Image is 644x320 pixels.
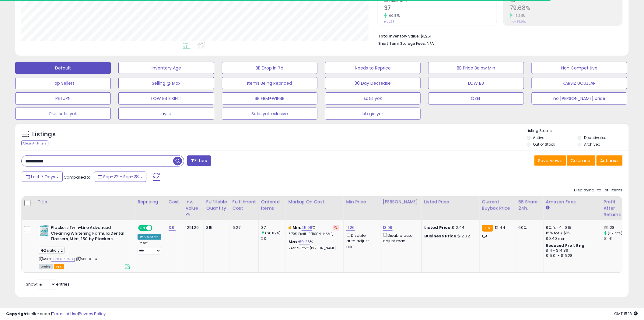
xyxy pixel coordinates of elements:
[289,225,339,236] div: %
[574,187,623,193] div: Displaying 1 to 1 of 1 items
[325,62,421,74] button: Needs to Reprice
[325,92,421,105] button: satıs yok
[289,239,299,245] b: Max:
[289,246,339,251] p: 24.95% Profit [PERSON_NAME]
[15,77,111,89] button: Top Sellers
[286,196,344,220] th: The percentage added to the cost of goods (COGS) that forms the calculator for Min & Max prices.
[152,226,161,231] span: OFF
[15,62,111,74] button: Default
[39,225,130,268] div: ASIN:
[289,199,341,205] div: Markup on Cost
[546,243,586,248] b: Reduced Prof. Rng.
[428,62,524,74] button: BB Price Below Min
[54,264,64,269] span: FBA
[546,230,597,236] div: 15% for > $15
[261,199,283,212] div: Ordered Items
[532,62,627,74] button: Non Competitive
[206,225,225,230] div: 315
[424,233,475,239] div: $12.32
[6,311,106,317] div: seller snap | |
[233,199,256,212] div: Fulfillment Cost
[383,232,417,244] div: Disable auto adjust max
[302,225,313,231] a: 25.06
[546,253,597,258] div: $15.01 - $16.28
[51,257,75,262] a: B00QQZBWEQ
[614,311,638,317] span: 2025-10-6 15:18 GMT
[378,32,618,39] li: $1,251
[39,264,53,269] span: All listings currently available for purchase on Amazon
[138,241,161,255] div: Preset:
[546,225,597,230] div: 8% for <= $15
[261,225,286,230] div: 37
[39,247,65,254] span: 2 satıcıyız
[26,281,70,287] span: Show: entries
[608,231,622,236] small: (87.72%)
[222,92,317,105] button: BB FBM+WINBB
[103,174,139,180] span: Sep-22 - Sep-28
[519,199,541,212] div: BB Share 24h.
[325,77,421,89] button: 30 Day Decrease
[387,13,401,18] small: 60.87%
[21,140,48,146] div: Clear All Filters
[482,225,493,232] small: FBA
[32,130,56,139] h5: Listings
[604,225,628,230] div: 115.28
[186,225,199,230] div: 1251.20
[532,77,627,89] button: KARSIZ UCUZLAR
[15,108,111,120] button: Plus satıs yok
[292,225,302,230] b: Min:
[513,13,526,18] small: 16.68%
[186,199,201,212] div: Inv. value
[222,62,317,74] button: BB Drop in 7d
[233,225,254,230] div: 6.27
[22,172,63,182] button: Last 7 Days
[604,236,628,241] div: 61.41
[546,199,599,205] div: Amazon Fees
[79,311,106,317] a: Privacy Policy
[64,174,92,180] span: Compared to:
[346,232,376,249] div: Disable auto adjust min
[428,77,524,89] button: LOW BB
[289,239,339,251] div: %
[169,199,180,205] div: Cost
[510,5,622,13] h2: 79.68%
[533,135,544,140] label: Active
[519,225,539,230] div: 60%
[222,108,317,120] button: Satıs yok exlusive
[546,236,597,241] div: $0.40 min
[206,199,227,212] div: Fulfillable Quantity
[118,108,214,120] button: ayse
[138,199,163,205] div: Repricing
[495,225,505,230] span: 12.44
[52,311,78,317] a: Terms of Use
[597,155,623,166] button: Actions
[261,236,286,241] div: 23
[169,225,176,231] a: 3.91
[384,20,394,23] small: Prev: 23
[118,92,214,105] button: LOW BB SIKINTI
[482,199,513,212] div: Current Buybox Price
[384,5,497,13] h2: 37
[138,234,161,240] div: Win BuyBox *
[383,199,419,205] div: [PERSON_NAME]
[533,142,555,147] label: Out of Stock
[604,199,626,218] div: Profit After Returns
[378,41,426,46] b: Short Term Storage Fees:
[571,158,590,164] span: Columns
[118,62,214,74] button: Inventory Age
[532,92,627,105] button: no [PERSON_NAME] price
[299,239,310,245] a: 89.26
[428,92,524,105] button: ÖZEL
[31,174,55,180] span: Last 7 Days
[527,128,629,134] p: Listing States:
[567,155,596,166] button: Columns
[510,20,526,23] small: Prev: 68.29%
[39,225,49,237] img: 41jijfHK9IL._SL40_.jpg
[222,77,317,89] button: Items Being Repriced
[424,225,452,230] b: Listed Price:
[534,155,566,166] button: Save View
[546,205,550,211] small: Amazon Fees.
[346,225,355,231] a: 11.26
[6,311,28,317] strong: Copyright
[383,225,393,231] a: 13.99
